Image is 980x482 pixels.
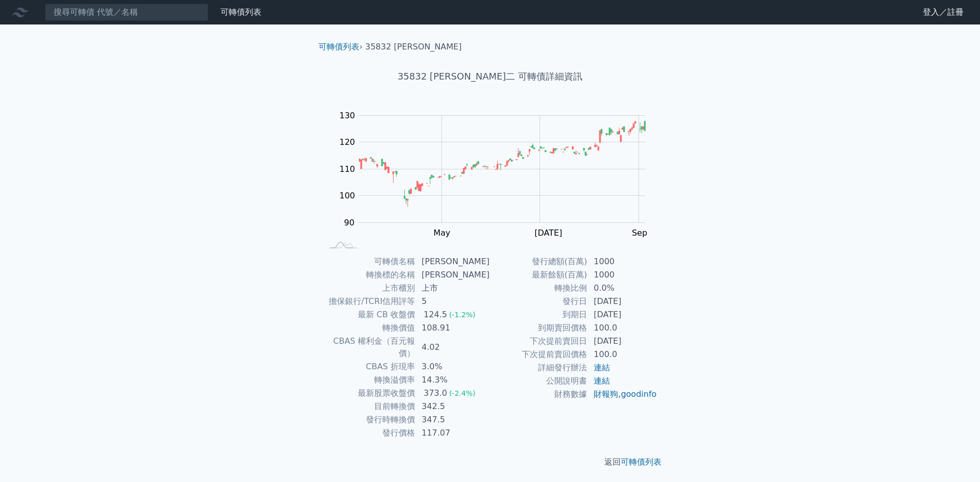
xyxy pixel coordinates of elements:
td: 347.5 [415,413,490,426]
span: (-2.4%) [449,389,476,397]
a: 可轉債列表 [220,7,261,17]
td: 下次提前賣回日 [490,335,587,348]
a: 連結 [594,363,610,372]
td: 轉換價值 [323,321,415,335]
a: 可轉債列表 [318,42,359,52]
a: 財報狗 [594,389,618,399]
td: 上市櫃別 [323,282,415,295]
td: 發行價格 [323,426,415,440]
td: 轉換溢價率 [323,373,415,387]
td: 117.07 [415,426,490,440]
div: 373.0 [422,387,449,399]
td: 轉換標的名稱 [323,268,415,282]
a: goodinfo [621,389,656,399]
td: 發行總額(百萬) [490,255,587,268]
input: 搜尋可轉債 代號／名稱 [45,4,208,21]
tspan: 110 [339,164,355,174]
tspan: 90 [344,218,354,227]
span: (-1.2%) [449,311,476,319]
td: [PERSON_NAME] [415,255,490,268]
tspan: Sep [632,228,647,238]
td: 1000 [587,255,657,268]
g: Chart [334,111,661,259]
td: 14.3% [415,373,490,387]
td: [DATE] [587,295,657,308]
tspan: May [433,228,450,238]
td: [DATE] [587,335,657,348]
td: 5 [415,295,490,308]
tspan: [DATE] [534,228,562,238]
g: Series [359,121,645,207]
td: 最新 CB 收盤價 [323,308,415,321]
li: 35832 [PERSON_NAME] [365,41,462,53]
td: CBAS 權利金（百元報價） [323,335,415,360]
h1: 35832 [PERSON_NAME]二 可轉債詳細資訊 [310,69,670,84]
td: 詳細發行辦法 [490,361,587,374]
a: 連結 [594,376,610,386]
td: 可轉債名稱 [323,255,415,268]
td: CBAS 折現率 [323,360,415,373]
td: [DATE] [587,308,657,321]
a: 可轉債列表 [621,457,661,467]
td: 3.0% [415,360,490,373]
li: › [318,41,362,53]
a: 登入／註冊 [915,4,972,20]
td: 目前轉換價 [323,400,415,413]
td: 到期賣回價格 [490,321,587,335]
td: [PERSON_NAME] [415,268,490,282]
td: 108.91 [415,321,490,335]
td: 上市 [415,282,490,295]
td: 財務數據 [490,388,587,401]
td: 發行時轉換價 [323,413,415,426]
td: 0.0% [587,282,657,295]
td: 擔保銀行/TCRI信用評等 [323,295,415,308]
p: 返回 [310,456,670,468]
td: 100.0 [587,348,657,361]
tspan: 100 [339,191,355,200]
td: 發行日 [490,295,587,308]
td: 最新股票收盤價 [323,387,415,400]
td: 342.5 [415,400,490,413]
td: 公開說明書 [490,374,587,388]
td: 4.02 [415,335,490,360]
td: 100.0 [587,321,657,335]
td: 1000 [587,268,657,282]
tspan: 120 [339,137,355,147]
tspan: 130 [339,111,355,120]
td: 到期日 [490,308,587,321]
div: 124.5 [422,309,449,321]
td: 最新餘額(百萬) [490,268,587,282]
td: 轉換比例 [490,282,587,295]
td: 下次提前賣回價格 [490,348,587,361]
td: , [587,388,657,401]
